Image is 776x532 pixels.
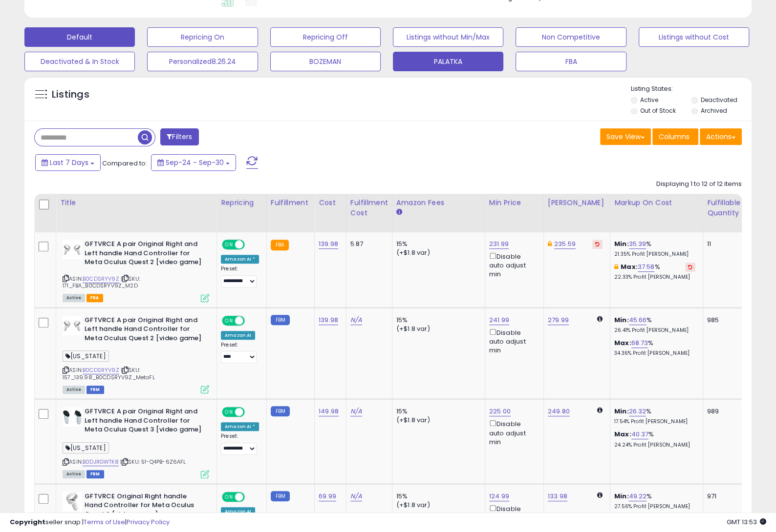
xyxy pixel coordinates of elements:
[147,52,258,71] button: Personalized8.26.24
[614,442,695,449] p: 24.24% Profit [PERSON_NAME]
[614,251,695,258] p: 21.35% Profit [PERSON_NAME]
[63,275,140,289] span: | SKU: 171_FBA_B0CDSRYV9Z_M2D
[707,492,737,501] div: 971
[223,241,235,249] span: ON
[83,366,119,374] a: B0CDSRYV9Z
[52,88,89,102] h5: Listings
[396,407,477,416] div: 15%
[614,315,629,325] b: Min:
[63,316,82,335] img: 31t9C2rg2cL._SL40_.jpg
[102,159,147,168] span: Compared to:
[707,198,741,218] div: Fulfillable Quantity
[270,52,381,71] button: BOZEMAN
[614,240,695,258] div: %
[85,316,203,346] b: GFTVRCE A pair Original Right and Left handle Hand Controller for Meta Oculus Quest 2 [video game]
[271,406,290,416] small: FBM
[85,407,203,437] b: GFTVRCE A pair Original Right and Left handle Hand Controller for Meta Oculus Quest 3 [video game]
[63,294,85,302] span: All listings currently available for purchase on Amazon
[489,198,539,208] div: Min Price
[600,128,651,145] button: Save View
[614,350,695,357] p: 34.36% Profit [PERSON_NAME]
[396,198,481,208] div: Amazon Fees
[640,106,676,115] label: Out of Stock
[614,407,629,416] b: Min:
[223,408,235,416] span: ON
[516,52,626,71] button: FBA
[614,492,695,510] div: %
[350,198,388,218] div: Fulfillment Cost
[63,470,85,478] span: All listings currently available for purchase on Amazon
[631,338,648,348] a: 68.73
[63,407,82,427] img: 31P9kki5PTL._SL40_.jpg
[639,27,749,47] button: Listings without Cost
[63,366,155,381] span: | SKU: 157_139.98_B0CDSRYV9Z_MetaFL
[160,128,198,145] button: Filters
[86,294,103,302] span: FBA
[614,491,629,501] b: Min:
[614,407,695,425] div: %
[63,407,209,477] div: ASIN:
[489,315,509,325] a: 241.99
[614,316,695,334] div: %
[10,517,45,527] strong: Copyright
[396,492,477,501] div: 15%
[319,407,339,416] a: 149.98
[243,408,259,416] span: OFF
[86,470,104,478] span: FBM
[629,491,647,501] a: 49.22
[629,315,647,325] a: 45.66
[393,52,503,71] button: PALATKA
[63,240,209,301] div: ASIN:
[489,407,511,416] a: 225.00
[614,263,695,281] div: %
[271,491,290,501] small: FBM
[243,241,259,249] span: OFF
[221,342,259,364] div: Preset:
[243,316,259,325] span: OFF
[350,491,362,501] a: N/A
[396,325,477,333] div: (+$1.8 var)
[319,198,342,208] div: Cost
[221,198,262,208] div: Repricing
[638,262,655,272] a: 37.58
[614,274,695,281] p: 22.33% Profit [PERSON_NAME]
[548,315,569,325] a: 279.99
[319,491,336,501] a: 69.99
[707,240,737,248] div: 11
[621,262,638,271] b: Max:
[614,418,695,425] p: 17.54% Profit [PERSON_NAME]
[659,132,690,142] span: Columns
[614,338,631,348] b: Max:
[727,517,766,527] span: 2025-10-8 13:53 GMT
[350,407,362,416] a: N/A
[396,208,402,217] small: Amazon Fees.
[60,198,213,208] div: Title
[221,331,255,340] div: Amazon AI
[614,503,695,510] p: 27.56% Profit [PERSON_NAME]
[489,251,536,279] div: Disable auto adjust min
[614,239,629,248] b: Min:
[614,339,695,357] div: %
[147,27,258,47] button: Repricing On
[120,458,186,466] span: | SKU: 51-Q4PB-6Z6AFL
[629,239,647,249] a: 35.39
[610,194,703,232] th: The percentage added to the cost of goods (COGS) that forms the calculator for Min & Max prices.
[63,350,109,362] span: [US_STATE]
[656,180,742,189] div: Displaying 1 to 12 of 12 items
[271,240,289,250] small: FBA
[83,275,119,283] a: B0CDSRYV9Z
[319,239,338,249] a: 139.98
[350,315,362,325] a: N/A
[631,430,649,439] a: 40.37
[489,491,509,501] a: 124.99
[63,240,82,259] img: 31t9C2rg2cL._SL40_.jpg
[393,27,503,47] button: Listings without Min/Max
[396,501,477,510] div: (+$1.8 var)
[701,106,727,115] label: Archived
[243,492,259,501] span: OFF
[83,458,119,466] a: B0DJRGWTK8
[396,240,477,248] div: 15%
[548,491,567,501] a: 133.98
[652,128,698,145] button: Columns
[396,248,477,257] div: (+$1.8 var)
